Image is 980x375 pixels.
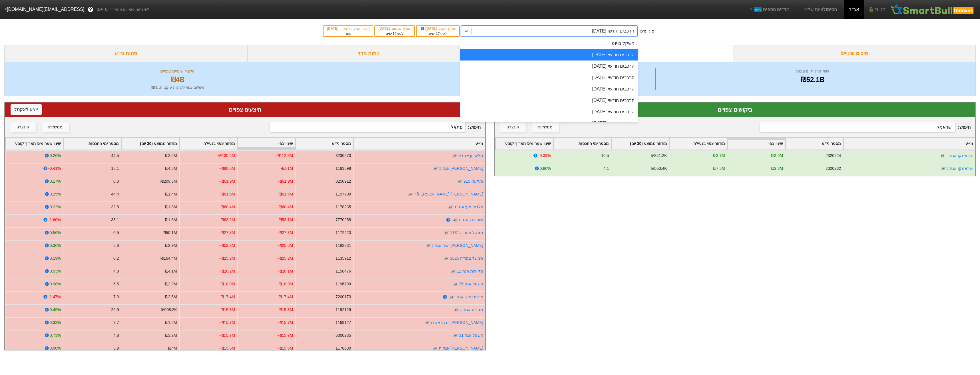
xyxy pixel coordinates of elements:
[940,166,946,172] img: tase link
[460,95,638,106] div: הרכבים חודשי [DATE]
[420,27,438,31] span: [DATE]
[771,166,783,172] div: ₪2.3M
[592,28,634,35] div: הרכבים חודשי [DATE]
[4,45,247,62] div: ניתוח ני״ע
[439,346,483,350] a: [PERSON_NAME] אגח ח
[447,204,453,210] img: tase link
[10,122,36,132] button: קונצרני
[220,204,235,210] div: -₪60.4M
[336,243,351,249] div: 1182831
[113,332,119,338] div: 4.8
[275,153,293,159] div: -₪112.8M
[336,255,351,261] div: 1135912
[180,138,237,150] div: Toggle SortBy
[733,45,976,62] div: סיכום שינויים
[161,307,177,313] div: ₪608.2K
[113,268,119,274] div: 4.9
[538,153,551,159] div: -0.39%
[278,294,293,300] div: -₪17.4M
[11,105,479,114] div: היצעים צפויים
[336,230,351,236] div: 1172220
[771,153,783,159] div: ₪3.6M
[638,28,654,34] div: סוג עדכון
[713,166,725,172] div: ₪7.5M
[336,332,351,338] div: 6000285
[336,281,351,287] div: 1196799
[89,6,92,13] span: ?
[947,166,973,171] a: ישראמקו אגח ג
[457,269,483,273] a: מקורות אגח 11
[336,191,351,197] div: 1157700
[168,345,177,351] div: ₪4M
[17,124,29,130] div: קונצרני
[111,153,119,159] div: 44.5
[113,243,119,249] div: 8.8
[327,27,339,31] span: [DATE]
[50,243,61,249] div: 0.36%
[439,166,483,171] a: [PERSON_NAME] אגח ב
[452,153,458,159] img: tase link
[378,26,411,31] div: תאריך פרסום :
[217,153,235,159] div: -₪130.4M
[443,256,449,261] img: tase link
[611,138,669,150] div: Toggle SortBy
[460,38,638,49] div: משקלים יומי
[450,256,483,261] a: ממשל צמודה 1025
[220,178,235,184] div: -₪61.9M
[113,281,119,287] div: 6.5
[111,217,119,223] div: 33.1
[728,138,785,150] div: Toggle SortBy
[826,166,841,172] div: 2320232
[431,320,483,325] a: [PERSON_NAME] רבוע אגח ו
[844,138,975,150] div: Toggle SortBy
[336,268,351,274] div: 1158476
[414,192,483,196] a: [PERSON_NAME] [PERSON_NAME] ז
[50,204,61,210] div: 0.22%
[336,217,351,223] div: 7770258
[425,243,431,249] img: tase link
[460,83,638,95] div: הרכבים חודשי [DATE]
[459,217,483,222] a: שופרסל אגח ז
[12,85,343,90] div: תשלום צפוי לקרנות עוקבות : ₪71
[220,281,235,287] div: -₪18.9M
[460,106,638,118] div: הרכבים חודשי [DATE]
[651,153,667,159] div: ₪341.2K
[786,138,843,150] div: Toggle SortBy
[270,122,481,133] span: חיפוש :
[111,204,119,210] div: 32.8
[378,31,411,36] div: לפני ימים
[452,217,458,223] img: tase link
[424,320,430,326] img: tase link
[432,243,483,248] a: [PERSON_NAME] ישיר אגחה
[453,281,458,287] img: tase link
[336,294,351,300] div: 7200173
[657,74,968,85] div: ₪52.1B
[220,332,235,338] div: -₪15.7M
[165,191,177,197] div: ₪1.4M
[378,27,391,31] span: [DATE]
[278,217,293,223] div: -₪53.1M
[50,255,61,261] div: 0.19%
[603,166,609,172] div: 4.1
[50,268,61,274] div: 0.93%
[111,166,119,172] div: 18.1
[460,118,638,129] div: הרכבים חודשי [DATE]
[165,153,177,159] div: ₪2.5M
[278,255,293,261] div: -₪25.2M
[111,307,119,313] div: 25.9
[165,268,177,274] div: ₪4.1M
[436,32,439,36] span: 17
[278,243,293,249] div: -₪25.5M
[113,320,119,326] div: 9.7
[165,294,177,300] div: ₪2.5M
[801,4,839,15] a: הסימולציות שלי
[165,332,177,338] div: ₪3.2M
[278,320,293,326] div: -₪15.7M
[163,230,177,236] div: ₪50.1M
[419,26,456,31] div: תאריך קובע :
[113,178,119,184] div: 0.3
[42,122,69,132] button: ממשלתי
[11,104,42,115] button: ייצא לאקסל
[336,307,351,313] div: 1192129
[601,153,609,159] div: 10.5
